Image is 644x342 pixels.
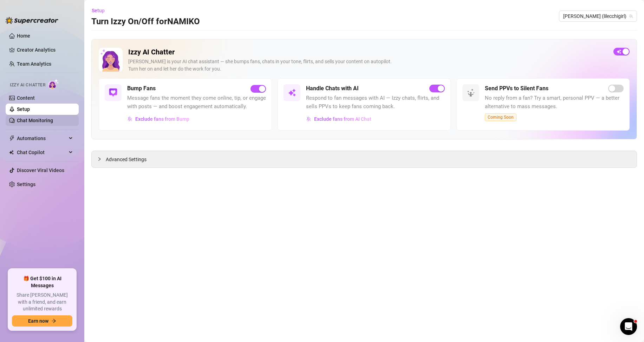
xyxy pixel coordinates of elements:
[306,84,359,93] h5: Handle Chats with AI
[128,58,608,73] div: [PERSON_NAME] is your AI chat assistant — she bumps fans, chats in your tone, flirts, and sells y...
[485,113,516,121] span: Coming Soon
[17,44,73,55] a: Creator Analytics
[17,61,51,67] a: Team Analytics
[17,118,53,123] a: Chat Monitoring
[128,117,132,121] img: svg%3e
[17,106,30,112] a: Setup
[51,318,56,323] span: arrow-right
[28,318,48,324] span: Earn now
[485,94,624,111] span: No reply from a fan? Try a smart, personal PPV — a better alternative to mass messages.
[92,8,105,13] span: Setup
[306,117,311,121] img: svg%3e
[563,11,633,21] span: NAMIKO (lilecchigirl)
[127,84,156,93] h5: Bump Fans
[17,95,35,101] a: Content
[109,88,117,97] img: svg%3e
[620,318,637,335] iframe: Intercom live chat
[9,136,15,141] span: thunderbolt
[91,16,200,27] h3: Turn Izzy On/Off for NAMIKO
[467,88,475,97] img: svg%3e
[91,5,110,16] button: Setup
[6,17,58,24] img: logo-BBDzfeDw.svg
[314,116,371,122] span: Exclude fans from AI Chat
[485,84,548,93] h5: Send PPVs to Silent Fans
[12,275,72,289] span: 🎁 Get $100 in AI Messages
[97,157,102,161] span: collapsed
[17,147,67,158] span: Chat Copilot
[127,113,190,125] button: Exclude fans from Bump
[17,167,64,173] a: Discover Viral Videos
[17,133,67,144] span: Automations
[288,88,296,97] img: svg%3e
[97,155,106,163] div: collapsed
[48,79,59,89] img: AI Chatter
[17,182,35,187] a: Settings
[135,116,189,122] span: Exclude fans from Bump
[12,292,72,313] span: Share [PERSON_NAME] with a friend, and earn unlimited rewards
[306,113,372,125] button: Exclude fans from AI Chat
[128,48,608,57] h2: Izzy AI Chatter
[10,82,45,88] span: Izzy AI Chatter
[306,94,445,111] span: Respond to fan messages with AI — Izzy chats, flirts, and sells PPVs to keep fans coming back.
[9,150,14,155] img: Chat Copilot
[17,33,30,39] a: Home
[629,14,633,18] span: team
[106,156,147,163] span: Advanced Settings
[12,315,72,327] button: Earn nowarrow-right
[99,48,123,72] img: Izzy AI Chatter
[127,94,266,111] span: Message fans the moment they come online, tip, or engage with posts — and boost engagement automa...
